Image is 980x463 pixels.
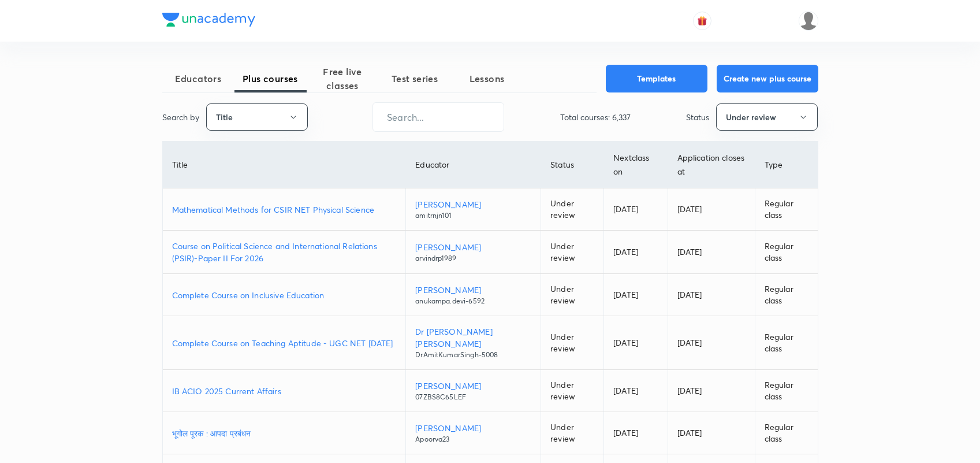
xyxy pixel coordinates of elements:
td: [DATE] [668,316,755,370]
p: anukampa.devi-6592 [415,296,531,306]
a: [PERSON_NAME]Apoorva23 [415,422,531,445]
a: [PERSON_NAME]anukampa.devi-6592 [415,284,531,306]
p: [PERSON_NAME] [415,241,531,253]
td: Regular class [755,370,817,412]
th: Application closes at [668,142,755,188]
td: [DATE] [668,412,755,454]
button: avatar [693,12,711,30]
button: Templates [606,65,707,92]
td: Regular class [755,316,817,370]
p: 07ZBS8C65LEF [415,392,531,402]
a: Mathematical Methods for CSIR NET Physical Science [172,203,397,216]
td: [DATE] [668,370,755,412]
td: [DATE] [604,412,668,454]
td: [DATE] [668,188,755,231]
button: Create new plus course [717,65,818,92]
th: Next class on [604,142,668,188]
p: [PERSON_NAME] [415,422,531,434]
span: Plus courses [234,72,307,86]
img: Coolm [799,11,818,31]
p: [PERSON_NAME] [415,380,531,392]
button: Title [206,103,308,131]
a: भूगोल पूरक : आपदा प्रबंधन [172,427,397,439]
button: Under review [716,103,818,131]
td: [DATE] [668,274,755,316]
p: [PERSON_NAME] [415,198,531,210]
th: Educator [406,142,541,188]
td: Regular class [755,188,817,231]
td: Under review [541,188,604,231]
a: Complete Course on Teaching Aptitude - UGC NET [DATE] [172,337,397,349]
p: amitrnjn101 [415,210,531,221]
td: [DATE] [604,274,668,316]
a: Course on Political Science and International Relations (PSIR)-Paper II For 2026 [172,240,397,264]
span: Test series [379,72,451,86]
a: [PERSON_NAME]arvindrp1989 [415,241,531,264]
a: Dr [PERSON_NAME] [PERSON_NAME]DrAmitKumarSingh-5008 [415,325,531,360]
p: Apoorva23 [415,434,531,445]
td: [DATE] [604,370,668,412]
td: Under review [541,274,604,316]
th: Type [755,142,817,188]
a: [PERSON_NAME]amitrnjn101 [415,198,531,221]
a: IB ACIO 2025 Current Affairs [172,385,397,397]
td: Regular class [755,412,817,454]
td: [DATE] [604,188,668,231]
p: Total courses: 6,337 [560,111,631,123]
a: Complete Course on Inclusive Education [172,289,397,301]
p: Status [686,111,709,123]
p: DrAmitKumarSingh-5008 [415,350,531,360]
td: Under review [541,370,604,412]
span: Free live classes [307,65,379,92]
p: Search by [162,111,199,123]
td: [DATE] [604,316,668,370]
span: Lessons [451,72,523,86]
td: [DATE] [604,231,668,274]
td: Under review [541,316,604,370]
img: avatar [697,16,707,26]
a: Company Logo [162,13,255,29]
p: Dr [PERSON_NAME] [PERSON_NAME] [415,325,531,350]
a: [PERSON_NAME]07ZBS8C65LEF [415,380,531,402]
td: Under review [541,231,604,274]
td: Under review [541,412,604,454]
img: Company Logo [162,13,255,27]
td: [DATE] [668,231,755,274]
p: [PERSON_NAME] [415,284,531,296]
th: Title [163,142,406,188]
input: Search... [373,102,504,132]
td: Regular class [755,231,817,274]
span: Educators [162,72,234,86]
td: Regular class [755,274,817,316]
th: Status [541,142,604,188]
p: arvindrp1989 [415,253,531,264]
